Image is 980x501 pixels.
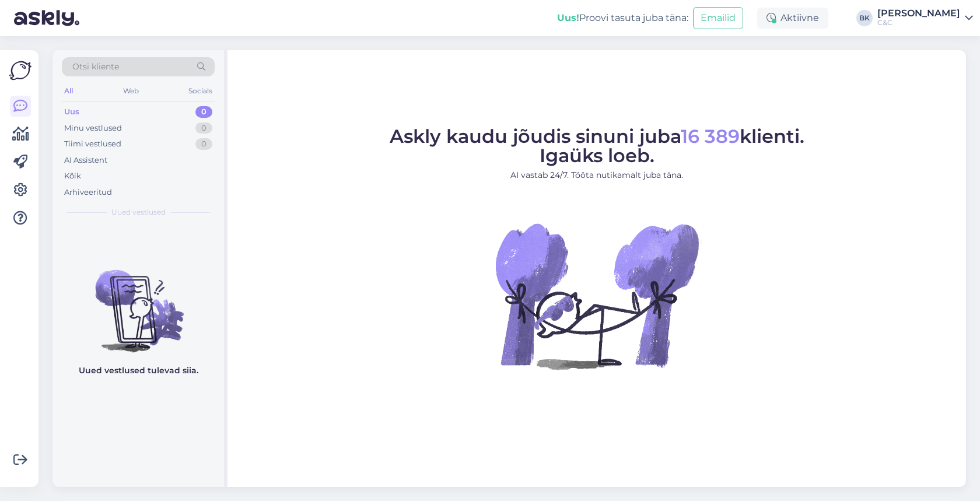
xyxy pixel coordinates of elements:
div: Tiimi vestlused [64,138,121,150]
button: Emailid [693,7,743,29]
span: Otsi kliente [72,61,119,73]
a: [PERSON_NAME]C&C [877,9,973,27]
img: No Chat active [492,191,702,401]
div: AI Assistent [64,155,107,166]
div: Web [121,83,141,99]
div: [PERSON_NAME] [877,9,960,18]
div: Uus [64,106,79,118]
div: C&C [877,18,960,27]
div: 0 [195,122,212,134]
img: No chats [52,249,224,354]
div: Arhiveeritud [64,187,112,198]
img: Askly Logo [9,59,32,82]
div: All [62,83,75,99]
div: Kõik [64,170,81,182]
div: 0 [195,138,212,150]
p: Uued vestlused tulevad siia. [79,365,198,377]
span: 16 389 [681,125,740,148]
div: Minu vestlused [64,122,122,134]
div: Proovi tasuta juba täna: [557,11,688,25]
span: Uued vestlused [111,207,166,218]
div: Socials [186,83,215,99]
div: 0 [195,106,212,118]
div: Aktiivne [757,8,828,29]
span: Askly kaudu jõudis sinuni juba klienti. Igaüks loeb. [390,125,804,167]
div: BK [856,10,873,26]
b: Uus! [557,12,579,23]
p: AI vastab 24/7. Tööta nutikamalt juba täna. [390,169,804,181]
